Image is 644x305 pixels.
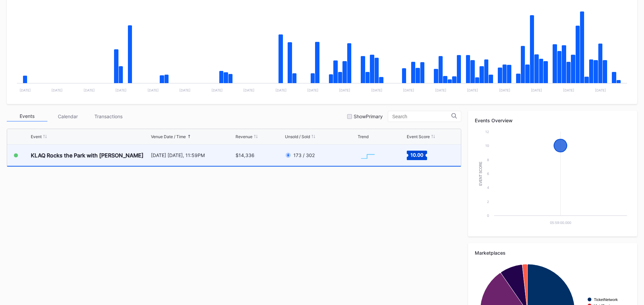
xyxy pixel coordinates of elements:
[479,161,483,186] text: Event Score
[243,88,254,92] text: [DATE]
[410,152,423,157] text: 10.00
[487,185,489,189] text: 4
[47,111,88,122] div: Calendar
[563,88,574,92] text: [DATE]
[371,88,382,92] text: [DATE]
[148,88,159,92] text: [DATE]
[20,88,31,92] text: [DATE]
[51,88,63,92] text: [DATE]
[499,88,510,92] text: [DATE]
[179,88,191,92] text: [DATE]
[339,88,350,92] text: [DATE]
[293,152,315,158] div: 173 / 302
[475,250,630,256] div: Marketplaces
[550,221,571,225] text: 05:59:00.000
[475,118,630,123] div: Events Overview
[151,152,234,158] div: [DATE] [DATE], 11:59PM
[595,88,606,92] text: [DATE]
[275,88,287,92] text: [DATE]
[485,130,489,134] text: 12
[487,213,489,218] text: 0
[31,152,143,159] div: KLAQ Rocks the Park with [PERSON_NAME]
[31,134,42,139] div: Event
[236,152,254,158] div: $14,336
[407,134,430,139] div: Event Score
[358,147,378,164] svg: Chart title
[115,88,127,92] text: [DATE]
[467,88,478,92] text: [DATE]
[358,134,369,139] div: Trend
[487,200,489,204] text: 2
[392,114,451,119] input: Search
[88,111,129,122] div: Transactions
[487,172,489,176] text: 6
[151,134,186,139] div: Venue Date / Time
[403,88,414,92] text: [DATE]
[7,111,47,122] div: Events
[212,88,223,92] text: [DATE]
[594,298,618,302] text: TicketNetwork
[435,88,446,92] text: [DATE]
[307,88,318,92] text: [DATE]
[354,113,383,119] div: Show Primary
[485,144,489,148] text: 10
[531,88,542,92] text: [DATE]
[84,88,95,92] text: [DATE]
[285,134,310,139] div: Unsold / Sold
[236,134,252,139] div: Revenue
[475,128,630,230] svg: Chart title
[487,158,489,162] text: 8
